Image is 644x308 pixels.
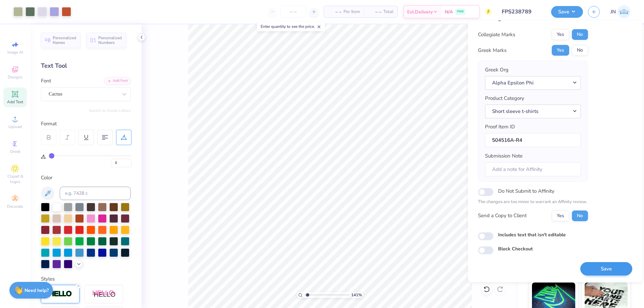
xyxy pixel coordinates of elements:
[498,231,566,238] label: Includes text that isn't editable
[572,29,588,40] button: No
[7,50,23,55] span: Image AI
[280,6,306,18] input: – –
[41,120,131,128] div: Format
[7,204,23,209] span: Decorate
[552,45,569,56] button: Yes
[485,76,581,90] button: Alpha Epsilon Phi
[53,36,76,45] span: Personalized Names
[343,8,360,15] span: Per Item
[572,45,588,56] button: No
[552,210,569,221] button: Yes
[618,5,631,18] img: Jacky Noya
[485,105,581,118] button: Short sleeve t-shirts
[485,162,581,177] input: Add a note for Affinity
[610,5,631,18] a: JN
[478,47,506,54] div: Greek Marks
[485,95,524,102] label: Product Category
[41,61,131,70] div: Text Tool
[485,152,523,160] label: Submission Note
[457,9,464,14] span: FREE
[485,66,508,74] label: Greek Org
[497,5,546,18] input: Untitled Design
[580,262,632,276] button: Save
[610,8,616,16] span: JN
[60,187,131,200] input: e.g. 7428 c
[498,187,554,195] label: Do Not Submit to Affinity
[3,174,27,184] span: Clipart & logos
[485,123,515,131] label: Proof Item ID
[351,292,362,298] span: 141 %
[41,77,51,85] label: Font
[49,290,72,298] img: Stroke
[498,245,533,252] label: Block Checkout
[8,74,22,80] span: Designs
[368,8,381,15] span: – –
[478,212,527,220] div: Send a Copy to Client
[92,290,116,298] img: Shadow
[478,31,515,39] div: Collegiate Marks
[41,275,131,283] div: Styles
[551,6,583,18] button: Save
[383,8,393,15] span: Total
[41,174,131,182] div: Color
[104,77,131,85] div: Add Font
[24,287,49,294] strong: Need help?
[572,210,588,221] button: No
[8,124,22,129] span: Upload
[445,8,453,15] span: N/A
[407,8,433,15] span: Est. Delivery
[10,149,20,154] span: Greek
[328,8,341,15] span: – –
[478,199,588,205] p: The changes are too minor to warrant an Affinity review.
[552,29,569,40] button: Yes
[7,99,23,105] span: Add Text
[257,22,325,31] div: Enter quantity to see the price.
[98,36,122,45] span: Personalized Numbers
[89,108,131,113] button: Switch to Greek Letters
